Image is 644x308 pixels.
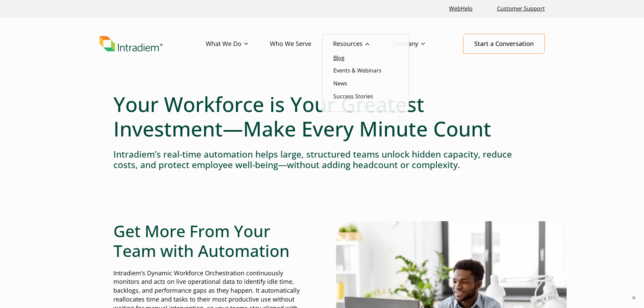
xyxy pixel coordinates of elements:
[333,67,382,74] a: Events & Webinars
[113,221,308,260] h2: Get More From Your Team with Automation
[113,149,531,170] h4: Intradiem’s real-time automation helps large, structured teams unlock hidden capacity, reduce cos...
[463,34,545,54] a: Start a Conversation
[446,1,475,16] a: Link opens in a new window
[391,34,447,54] a: Company
[99,36,163,52] img: Intradiem
[494,1,548,16] a: Customer Support
[113,92,531,141] h1: Your Workforce is Your Greatest Investment—Make Every Minute Count
[333,93,373,100] a: Success Stories
[99,36,206,52] a: Link to homepage of Intradiem
[630,294,637,301] button: ×
[333,34,391,54] a: Resources
[206,34,270,54] a: What We Do
[270,34,333,54] a: Who We Serve
[333,80,347,87] a: News
[333,54,345,62] a: Blog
